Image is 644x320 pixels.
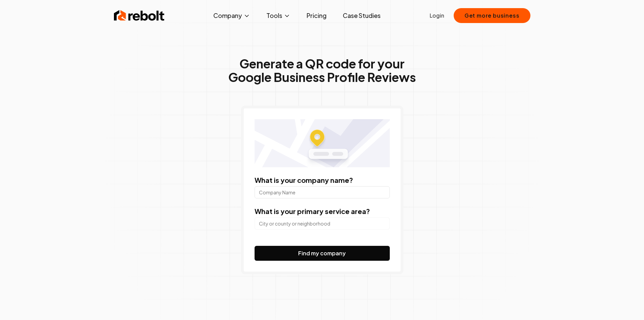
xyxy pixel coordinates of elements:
[228,57,416,84] h1: Generate a QR code for your Google Business Profile Reviews
[255,246,390,261] button: Find my company
[337,9,386,22] a: Case Studies
[255,176,353,184] label: What is your company name?
[255,207,370,215] label: What is your primary service area?
[430,12,444,20] a: Login
[301,9,332,22] a: Pricing
[255,186,390,198] input: Company Name
[261,9,296,22] button: Tools
[208,9,256,22] button: Company
[114,9,165,22] img: Rebolt Logo
[255,217,390,230] input: City or county or neighborhood
[255,119,390,167] img: Location map
[454,8,530,23] button: Get more business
